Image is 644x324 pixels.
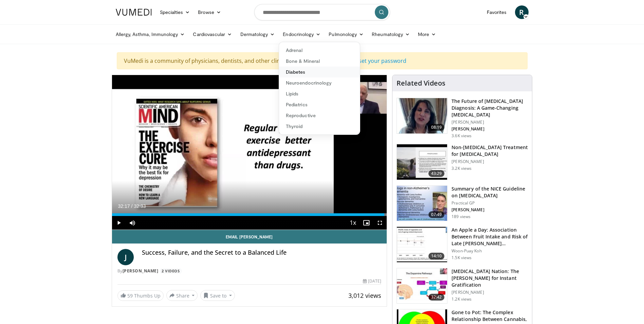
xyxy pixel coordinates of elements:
[279,28,325,41] a: Endocrinology
[112,213,387,216] div: Progress Bar
[397,144,447,180] img: eb9441ca-a77b-433d-ba99-36af7bbe84ad.150x105_q85_crop-smart_upscale.jpg
[452,207,528,213] p: [PERSON_NAME]
[279,77,360,88] a: Neuroendocrinology
[117,268,382,274] div: By
[325,28,368,41] a: Pulmonology
[200,290,235,301] button: Save to
[397,227,528,263] a: 14:10 An Apple a Day: Association Between Fruit Intake and Risk of Late [PERSON_NAME]… Woon-Puay ...
[397,185,528,221] a: 07:49 Summary of the NICE Guideline on [MEDICAL_DATA] Practical GP [PERSON_NAME] 189 views
[414,28,440,41] a: More
[117,249,134,265] a: J
[428,253,445,259] span: 14:10
[123,268,159,274] a: [PERSON_NAME]
[279,121,360,132] a: Thyroid
[452,296,472,302] p: 1.2K views
[452,185,528,199] h3: Summary of the NICE Guideline on [MEDICAL_DATA]
[160,268,182,274] a: 2 Videos
[156,5,194,19] a: Specialties
[279,45,360,56] a: Adrenal
[397,144,528,180] a: 43:29 Non-[MEDICAL_DATA] Treatment for [MEDICAL_DATA] [PERSON_NAME] 3.2K views
[166,290,198,301] button: Share
[236,28,279,41] a: Dermatology
[483,5,511,19] a: Favorites
[452,120,528,125] p: [PERSON_NAME]
[452,268,528,288] h3: [MEDICAL_DATA] Nation: The [PERSON_NAME] for Instant Gratification
[452,144,528,158] h3: Non-[MEDICAL_DATA] Treatment for [MEDICAL_DATA]
[452,166,472,171] p: 3.2K views
[428,294,445,301] span: 32:42
[397,98,447,133] img: 5773f076-af47-4b25-9313-17a31d41bb95.150x105_q85_crop-smart_upscale.jpg
[452,290,528,295] p: [PERSON_NAME]
[117,290,164,301] a: 59 Thumbs Up
[397,268,447,304] img: 8c144ef5-ad01-46b8-bbf2-304ffe1f6934.150x105_q85_crop-smart_upscale.jpg
[373,216,387,230] button: Fullscreen
[452,159,528,164] p: [PERSON_NAME]
[368,28,414,41] a: Rheumatology
[279,99,360,110] a: Pediatrics
[117,52,528,69] div: VuMedi is a community of physicians, dentists, and other clinical professionals.
[428,124,445,131] span: 08:19
[397,268,528,304] a: 32:42 [MEDICAL_DATA] Nation: The [PERSON_NAME] for Instant Gratification [PERSON_NAME] 1.2K views
[279,56,360,67] a: Bone & Mineral
[452,126,528,132] p: [PERSON_NAME]
[452,200,528,206] p: Practical GP
[279,110,360,121] a: Reproductive
[131,203,133,209] span: /
[142,249,382,256] h4: Success, Failure, and the Secret to a Balanced Life
[452,227,528,247] h3: An Apple a Day: Association Between Fruit Intake and Risk of Late [PERSON_NAME]…
[326,57,406,65] a: Click here to set your password
[194,5,225,19] a: Browse
[452,98,528,118] h3: The Future of [MEDICAL_DATA] Diagnosis: A Game-Changing [MEDICAL_DATA]
[397,98,528,139] a: 08:19 The Future of [MEDICAL_DATA] Diagnosis: A Game-Changing [MEDICAL_DATA] [PERSON_NAME] [PERSO...
[126,216,139,230] button: Mute
[112,216,126,230] button: Play
[348,291,381,300] span: 3,012 views
[452,214,471,219] p: 189 views
[428,211,445,218] span: 07:49
[279,67,360,77] a: Diabetes
[118,203,130,209] span: 32:17
[452,255,472,260] p: 1.5K views
[397,227,447,262] img: 0fb96a29-ee07-42a6-afe7-0422f9702c53.150x105_q85_crop-smart_upscale.jpg
[134,203,146,209] span: 32:33
[112,230,387,244] a: Email [PERSON_NAME]
[397,186,447,221] img: 8e949c61-8397-4eef-823a-95680e5d1ed1.150x105_q85_crop-smart_upscale.jpg
[254,4,390,20] input: Search topics, interventions
[428,170,445,177] span: 43:29
[360,216,373,230] button: Enable picture-in-picture mode
[452,133,472,139] p: 3.6K views
[515,5,529,19] a: R
[112,28,189,41] a: Allergy, Asthma, Immunology
[363,278,381,284] div: [DATE]
[112,75,387,230] video-js: Video Player
[279,88,360,99] a: Lipids
[397,79,445,87] h4: Related Videos
[127,292,133,299] span: 59
[346,216,360,230] button: Playback Rate
[189,28,236,41] a: Cardiovascular
[452,248,528,254] p: Woon-Puay Koh
[116,9,152,16] img: VuMedi Logo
